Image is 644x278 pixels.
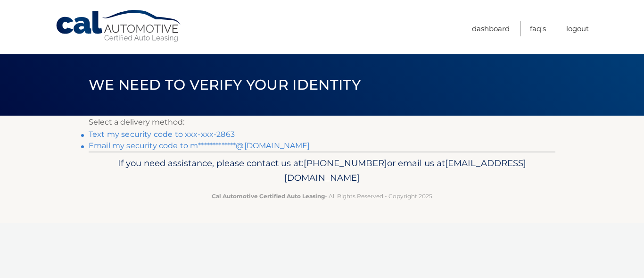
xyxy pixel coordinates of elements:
p: - All Rights Reserved - Copyright 2025 [95,191,549,201]
a: Dashboard [472,21,510,36]
p: If you need assistance, please contact us at: or email us at [95,156,549,186]
p: Select a delivery method: [89,116,555,129]
a: Cal Automotive [55,9,182,43]
span: [PHONE_NUMBER] [304,158,387,168]
a: Text my security code to xxx-xxx-2863 [89,130,235,139]
a: FAQ's [530,21,546,36]
a: Logout [566,21,589,36]
strong: Cal Automotive Certified Auto Leasing [212,193,325,200]
span: We need to verify your identity [89,76,361,93]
